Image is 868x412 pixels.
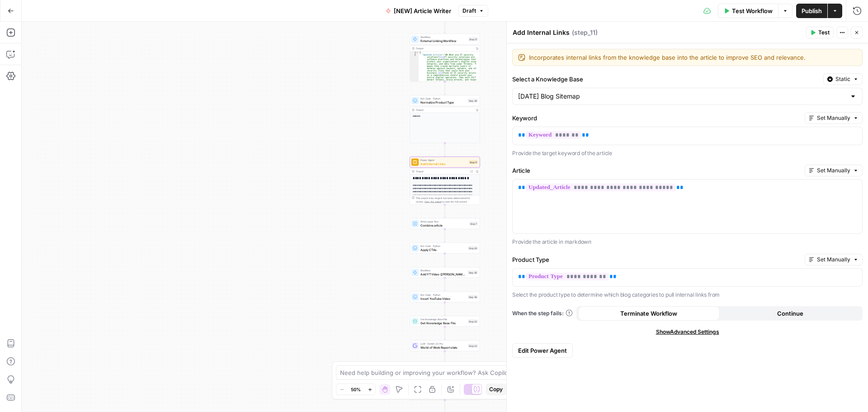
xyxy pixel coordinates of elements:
[513,28,570,37] textarea: Add Internal Links
[468,319,478,323] div: Step 32
[462,7,476,15] span: Draft
[529,53,857,62] textarea: Incorporates internal links from the knowledge base into the article to improve SEO and relevance.
[420,345,466,350] span: World of Work Report stats
[420,38,467,43] span: External Linking Workflow
[468,246,478,250] div: Step 29
[425,200,442,203] span: Copy the output
[394,6,451,15] span: [NEW] Article Writer
[802,6,822,15] span: Publish
[444,327,446,340] g: Edge from step_32 to step_33
[512,149,863,158] p: Provide the target keyword of the article
[444,351,446,365] g: Edge from step_33 to step_34
[410,341,480,351] div: LLM · Gemini 2.5 ProWorld of Work Report statsStep 33
[817,166,850,175] span: Set Manually
[420,269,466,272] span: Workflow
[805,254,863,265] button: Set Manually
[410,243,480,254] div: Run Code · PythonApply CTAsStep 29
[420,223,467,227] span: Combine article
[410,218,480,229] div: Write Liquid TextCombine articleStep 7
[572,28,598,37] span: ( step_11 )
[444,205,446,218] g: Edge from step_11 to step_7
[420,220,467,223] span: Write Liquid Text
[444,20,446,33] g: Edge from step_41 to step_31
[817,256,850,264] span: Set Manually
[512,114,801,123] label: Keyword
[512,290,863,299] p: Select the product type to determine which blog categories to pull internal links from
[410,316,480,327] div: Get Knowledge Base FileGet Knowledge Base FileStep 32
[818,28,830,37] span: Test
[410,267,480,278] div: WorkflowAdd YT Video ([PERSON_NAME])Step 45
[420,293,466,297] span: Run Code · Python
[420,161,467,166] span: Add Internal Links
[732,6,773,15] span: Test Workflow
[420,100,466,104] span: Normalize Product Type
[656,328,719,336] span: Show Advanced Settings
[420,342,466,346] span: LLM · Gemini 2.5 Pro
[518,346,567,355] span: Edit Power Agent
[420,296,466,301] span: Insert YouTube Video
[469,222,478,226] div: Step 7
[512,237,863,246] p: Provide the article in markdown
[444,82,446,95] g: Edge from step_31 to step_48
[512,75,820,84] label: Select a Knowledge Base
[410,292,480,303] div: Run Code · PythonInsert YouTube VideoStep 46
[420,317,466,321] span: Get Knowledge Base File
[468,270,478,275] div: Step 45
[416,196,478,204] div: This output is too large & has been abbreviated for review. to view the full content.
[416,52,419,54] span: Toggle code folding, rows 1 through 3
[805,112,863,124] button: Set Manually
[444,229,446,242] g: Edge from step_7 to step_29
[444,303,446,316] g: Edge from step_46 to step_32
[410,95,480,143] div: Run Code · PythonNormalize Product TypeStep 48Output**** **
[806,27,834,38] button: Test
[444,254,446,267] g: Edge from step_29 to step_45
[416,170,467,173] div: Output
[444,143,446,156] g: Edge from step_48 to step_11
[468,37,478,41] div: Step 31
[420,158,467,162] span: Power Agent
[410,52,419,54] div: 1
[468,344,478,348] div: Step 33
[420,97,466,100] span: Run Code · Python
[720,306,861,321] button: Continue
[512,343,573,358] button: Edit Power Agent
[796,4,827,18] button: Publish
[420,244,466,248] span: Run Code · Python
[486,384,506,395] button: Copy
[416,47,473,50] div: Output
[420,247,466,252] span: Apply CTAs
[817,114,850,122] span: Set Manually
[410,34,480,82] div: WorkflowExternal Linking WorkflowStep 31Output{ "Updated_Article":"## What are IT security soluti...
[835,75,850,83] span: Static
[512,309,573,317] a: When the step fails:
[380,4,457,18] button: [NEW] Article Writer
[416,108,473,112] div: Output
[718,4,778,18] button: Test Workflow
[805,165,863,176] button: Set Manually
[458,5,488,17] button: Draft
[420,321,466,325] span: Get Knowledge Base File
[420,272,466,276] span: Add YT Video ([PERSON_NAME])
[512,166,801,175] label: Article
[469,160,478,164] div: Step 11
[444,278,446,291] g: Edge from step_45 to step_46
[777,309,803,318] span: Continue
[351,386,361,393] span: 50%
[468,99,478,103] div: Step 48
[620,309,677,318] span: Terminate Workflow
[420,35,467,39] span: Workflow
[489,385,503,393] span: Copy
[518,92,846,101] input: Monday Blog Sitemap
[468,295,478,299] div: Step 46
[512,255,801,264] label: Product Type
[823,73,863,85] button: Static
